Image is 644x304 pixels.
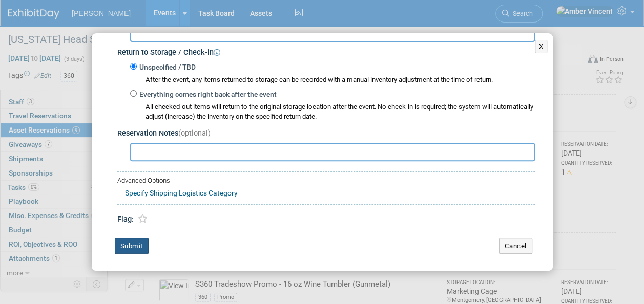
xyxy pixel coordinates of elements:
div: Advanced Options [117,176,535,186]
span: (optional) [178,129,211,138]
div: Reservation Notes [117,128,535,139]
span: Flag: [117,215,134,224]
label: Everything comes right back after the event [137,90,277,100]
label: Unspecified / TBD [137,62,196,73]
div: Return to Storage / Check-in [117,45,535,58]
a: Specify Shipping Logistics Category [125,189,238,197]
button: X [535,40,548,53]
div: All checked-out items will return to the original storage location after the event. No check-in i... [146,102,535,122]
button: Submit [115,238,149,254]
button: Cancel [499,238,532,254]
div: After the event, any items returned to storage can be recorded with a manual inventory adjustment... [130,73,535,85]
